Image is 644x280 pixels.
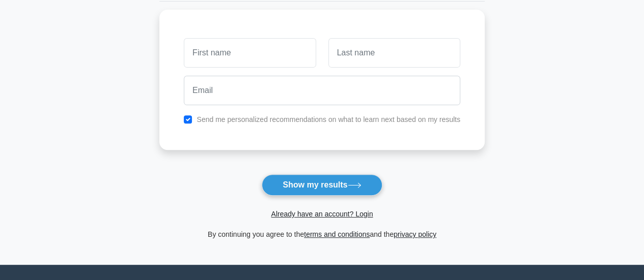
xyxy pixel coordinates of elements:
[184,38,316,68] input: First name
[304,230,370,238] a: terms and conditions
[271,210,373,218] a: Already have an account? Login
[394,230,436,238] a: privacy policy
[328,38,460,68] input: Last name
[262,174,382,196] button: Show my results
[153,228,491,240] div: By continuing you agree to the and the
[197,115,460,123] label: Send me personalized recommendations on what to learn next based on my results
[184,76,460,105] input: Email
